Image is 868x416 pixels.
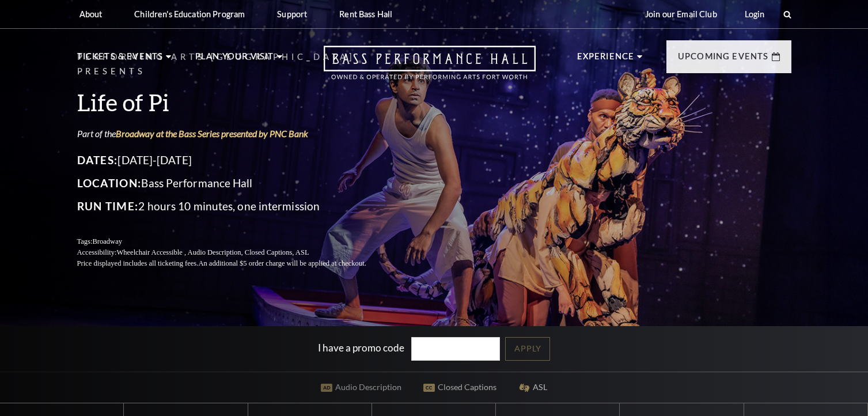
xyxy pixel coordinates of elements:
[77,258,394,269] p: Price displayed includes all ticketing fees.
[77,151,394,169] p: [DATE]-[DATE]
[77,247,394,258] p: Accessibility:
[77,153,118,167] span: Dates:
[92,237,122,245] span: Broadway
[77,50,164,70] p: Tickets & Events
[77,174,394,192] p: Bass Performance Hall
[195,50,274,70] p: Plan Your Visit
[116,128,308,139] a: Broadway at the Bass Series presented by PNC Bank
[77,88,394,117] h3: Life of Pi
[318,342,404,354] label: I have a promo code
[116,248,309,256] span: Wheelchair Accessible , Audio Description, Closed Captions, ASL
[77,176,142,190] span: Location:
[77,197,394,215] p: 2 hours 10 minutes, one intermission
[79,9,103,19] p: About
[77,236,394,247] p: Tags:
[277,9,307,19] p: Support
[77,127,394,140] p: Part of the
[678,50,769,70] p: Upcoming Events
[134,9,245,19] p: Children's Education Program
[198,259,366,267] span: An additional $5 order charge will be applied at checkout.
[577,50,635,70] p: Experience
[339,9,392,19] p: Rent Bass Hall
[77,199,139,213] span: Run Time:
